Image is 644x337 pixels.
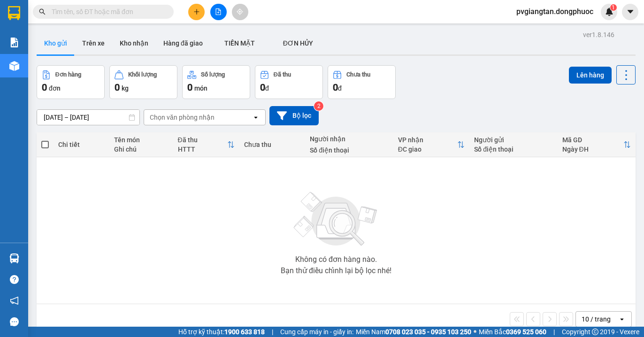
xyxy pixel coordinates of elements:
[333,82,338,93] span: 0
[283,39,313,47] span: ĐƠN HỦY
[201,71,225,78] div: Số lượng
[562,146,623,153] div: Ngày ĐH
[592,329,598,335] span: copyright
[52,7,162,17] input: Tìm tên, số ĐT hoặc mã đơn
[10,296,19,305] span: notification
[385,328,471,336] strong: 0708 023 035 - 0935 103 250
[622,4,638,20] button: caret-down
[224,39,255,47] span: TIỀN MẶT
[194,84,207,92] span: món
[393,132,469,157] th: Toggle SortBy
[182,65,250,99] button: Số lượng0món
[178,146,227,153] div: HTTT
[109,65,177,99] button: Khối lượng0kg
[187,82,192,93] span: 0
[252,114,260,121] svg: open
[558,132,636,157] th: Toggle SortBy
[58,141,105,148] div: Chi tiết
[42,82,47,93] span: 0
[338,84,342,92] span: đ
[269,106,319,125] button: Bộ lọc
[156,32,210,54] button: Hàng đã giao
[474,146,552,153] div: Số điện thoại
[215,8,222,15] span: file-add
[626,8,635,16] span: caret-down
[114,146,168,153] div: Ghi chú
[114,136,168,144] div: Tên món
[274,71,291,78] div: Đã thu
[55,71,81,78] div: Đơn hàng
[49,84,61,92] span: đơn
[37,32,75,54] button: Kho gửi
[618,315,626,323] svg: open
[610,4,617,11] sup: 1
[188,4,205,20] button: plus
[272,327,273,337] span: |
[314,101,323,111] sup: 2
[281,267,391,275] div: Bạn thử điều chỉnh lại bộ lọc nhé!
[295,256,377,263] div: Không có đơn hàng nào.
[255,65,323,99] button: Đã thu0đ
[237,8,243,15] span: aim
[398,136,457,144] div: VP nhận
[612,4,615,11] span: 1
[122,84,129,92] span: kg
[474,330,476,334] span: ⚪️
[75,32,112,54] button: Trên xe
[232,4,248,20] button: aim
[474,136,552,144] div: Người gửi
[10,275,19,284] span: question-circle
[328,65,396,99] button: Chưa thu0đ
[9,253,19,263] img: warehouse-icon
[569,67,612,84] button: Lên hàng
[310,135,388,143] div: Người nhận
[289,186,383,252] img: svg+xml;base64,PHN2ZyBjbGFzcz0ibGlzdC1wbHVnX19zdmciIHhtbG5zPSJodHRwOi8vd3d3LnczLm9yZy8yMDAwL3N2Zy...
[562,136,623,144] div: Mã GD
[260,82,265,93] span: 0
[8,6,20,20] img: logo-vxr
[280,327,353,337] span: Cung cấp máy in - giấy in:
[398,146,457,153] div: ĐC giao
[509,6,601,17] span: pvgiangtan.dongphuoc
[210,4,227,20] button: file-add
[506,328,546,336] strong: 0369 525 060
[128,71,157,78] div: Khối lượng
[178,136,227,144] div: Đã thu
[224,328,265,336] strong: 1900 633 818
[9,61,19,71] img: warehouse-icon
[178,327,265,337] span: Hỗ trợ kỹ thuật:
[479,327,546,337] span: Miền Bắc
[583,30,614,40] div: ver 1.8.146
[356,327,471,337] span: Miền Nam
[310,146,388,154] div: Số điện thoại
[346,71,370,78] div: Chưa thu
[112,32,156,54] button: Kho nhận
[173,132,239,157] th: Toggle SortBy
[193,8,200,15] span: plus
[553,327,555,337] span: |
[37,110,139,125] input: Select a date range.
[265,84,269,92] span: đ
[582,314,611,324] div: 10 / trang
[9,38,19,47] img: solution-icon
[244,141,301,148] div: Chưa thu
[37,65,105,99] button: Đơn hàng0đơn
[605,8,613,16] img: icon-new-feature
[10,317,19,326] span: message
[150,113,215,122] div: Chọn văn phòng nhận
[115,82,120,93] span: 0
[39,8,46,15] span: search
